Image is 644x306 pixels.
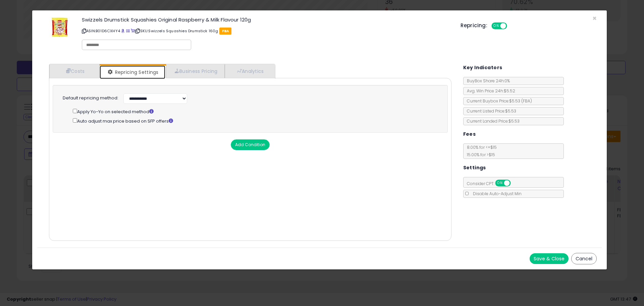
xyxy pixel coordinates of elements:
span: 15.00 % for > $15 [464,152,495,158]
a: Analytics [225,64,274,78]
p: ASIN: B01D6CXHY4 | SKU: Swizzels Squashies Drumstick 160g [82,26,450,36]
span: Current Listed Price: $5.53 [464,108,516,114]
span: 8.00 % for <= $15 [464,144,497,158]
h5: Repricing: [461,23,487,28]
button: Save & Close [530,253,569,264]
a: BuyBox page [121,28,125,34]
span: Consider CPT: [464,181,520,186]
span: $5.53 [509,98,532,104]
a: All offer listings [126,28,130,34]
span: ON [496,180,504,186]
a: Repricing Settings [100,65,165,79]
span: OFF [506,23,517,29]
span: Current Buybox Price: [464,98,532,104]
span: Avg. Win Price 24h: $5.52 [464,88,515,94]
span: ( FBA ) [521,98,532,104]
span: × [592,13,597,23]
span: FBA [219,28,232,35]
button: Cancel [571,253,597,264]
h5: Settings [463,164,486,172]
h5: Fees [463,130,476,138]
a: Your listing only [131,28,135,34]
span: ON [492,23,500,29]
a: Business Pricing [166,64,225,78]
h3: Swizzels Drumstick Squashies Original Raspberry & Milk Flavour 120g [82,17,450,22]
div: Auto adjust max price based on SFP offers [73,117,437,125]
label: Default repricing method: [63,95,118,101]
span: Current Landed Price: $5.53 [464,118,520,124]
img: 51iHLxMLMML._SL60_.jpg [50,17,70,37]
span: OFF [509,180,520,186]
a: Costs [49,64,100,78]
button: Add Condition [231,139,270,150]
span: Disable Auto-Adjust Min [470,191,522,196]
div: Apply Yo-Yo on selected method [73,107,437,115]
h5: Key Indicators [463,63,502,72]
span: BuyBox Share 24h: 0% [464,78,510,84]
